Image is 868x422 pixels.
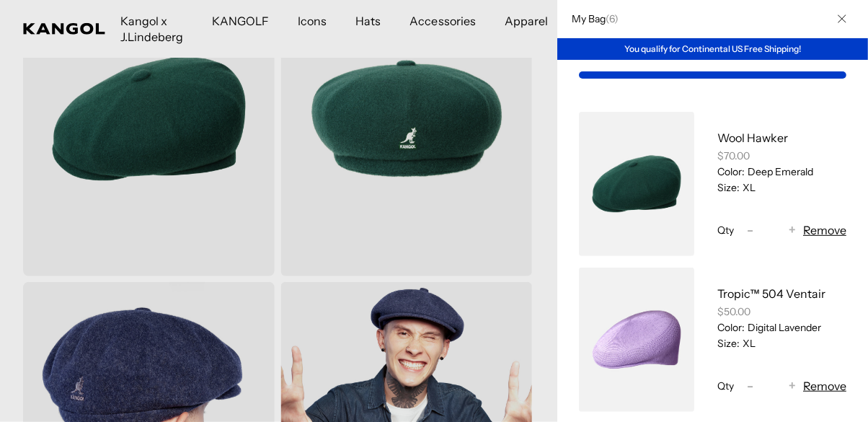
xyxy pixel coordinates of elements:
span: ( ) [606,12,619,25]
button: Remove Tropic™ 504 Ventair - Digital Lavender / XL [803,377,846,395]
a: Wool Hawker [717,131,788,145]
span: + [789,377,796,396]
a: Tropic™ 504 Ventair [717,286,825,301]
span: Qty [717,224,734,237]
dt: Size: [717,337,740,350]
button: - [740,221,761,239]
dd: Deep Emerald [745,165,813,178]
dt: Color: [717,165,745,178]
dd: XL [740,337,756,350]
button: - [740,377,761,395]
input: Quantity for Tropic™ 504 Ventair [761,377,781,395]
span: Qty [717,379,734,392]
dt: Size: [717,181,740,194]
dd: XL [740,181,756,194]
button: + [781,221,803,239]
input: Quantity for Wool Hawker [761,221,781,239]
div: $70.00 [717,149,846,162]
span: - [748,377,754,396]
button: + [781,377,803,395]
h2: My Bag [564,12,619,25]
span: + [789,221,796,240]
span: 6 [609,12,614,25]
span: - [748,221,754,240]
div: $50.00 [717,305,846,318]
dd: Digital Lavender [745,321,821,334]
dt: Color: [717,321,745,334]
div: You qualify for Continental US Free Shipping! [557,38,868,60]
button: Remove Wool Hawker - Deep Emerald / XL [803,221,846,239]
